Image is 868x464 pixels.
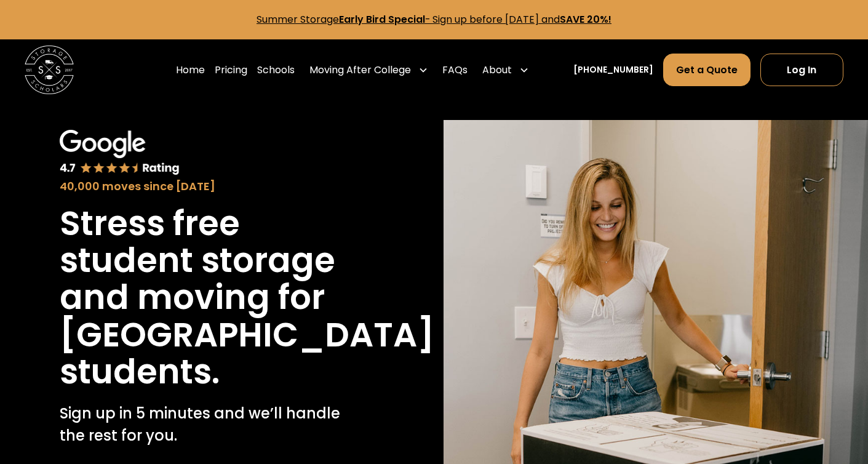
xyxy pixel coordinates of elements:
a: Summer StorageEarly Bird Special- Sign up before [DATE] andSAVE 20%! [257,12,611,26]
a: Home [176,53,205,87]
a: Pricing [215,53,247,87]
strong: Early Bird Special [339,12,425,26]
h1: Stress free student storage and moving for [60,205,365,316]
div: Moving After College [309,63,411,78]
div: About [482,63,512,78]
img: Google 4.7 star rating [60,130,180,176]
a: Log In [760,54,843,87]
div: 40,000 moves since [DATE] [60,178,365,195]
p: Sign up in 5 minutes and we’ll handle the rest for you. [60,402,365,447]
h1: [GEOGRAPHIC_DATA] [60,316,434,353]
div: About [477,53,534,87]
a: home [25,46,74,95]
img: Storage Scholars main logo [25,46,74,95]
a: Get a Quote [663,54,751,87]
h1: students. [60,353,220,390]
strong: SAVE 20%! [560,12,611,26]
div: Moving After College [305,53,433,87]
a: FAQs [442,53,468,87]
a: [PHONE_NUMBER] [573,63,653,76]
a: Schools [257,53,295,87]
